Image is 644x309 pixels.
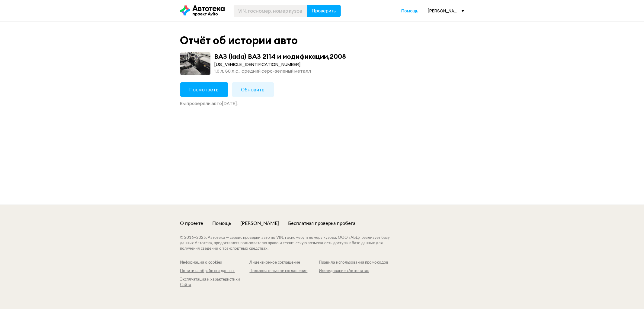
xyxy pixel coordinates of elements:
div: 1.6 л, 80 л.c., средний серо-зеленый металл [214,68,346,74]
a: О проекте [180,220,203,227]
a: Исследование «Автостата» [319,268,389,274]
button: Обновить [232,82,274,97]
input: VIN, госномер, номер кузова [234,5,307,17]
span: Проверить [312,8,336,13]
a: Пользовательское соглашение [250,268,319,274]
a: Политика обработки данных [180,268,250,274]
div: [US_VEHICLE_IDENTIFICATION_NUMBER] [214,61,346,68]
a: Бесплатная проверка пробега [288,220,356,227]
div: Отчёт об истории авто [180,34,298,47]
a: [PERSON_NAME] [241,220,279,227]
div: Вы проверяли авто [DATE] . [180,100,464,107]
div: © 2016– 2025 . Автотека — сервис проверки авто по VIN, госномеру и номеру кузова. ООО «АБД» реали... [180,235,402,251]
a: Лицензионное соглашение [250,260,319,265]
a: Помощь [213,220,232,227]
span: Обновить [241,86,265,93]
a: Информация о cookies [180,260,250,265]
div: [PERSON_NAME][EMAIL_ADDRESS][DOMAIN_NAME] [428,8,464,14]
button: Посмотреть [180,82,228,97]
a: Помощь [402,8,419,14]
span: Посмотреть [190,86,219,93]
a: Эксплуатация и характеристики Сайта [180,277,250,288]
div: ВАЗ (lada) ВАЗ 2114 и модификации , 2008 [214,52,346,60]
a: Правила использования промокодов [319,260,389,265]
button: Проверить [307,5,341,17]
